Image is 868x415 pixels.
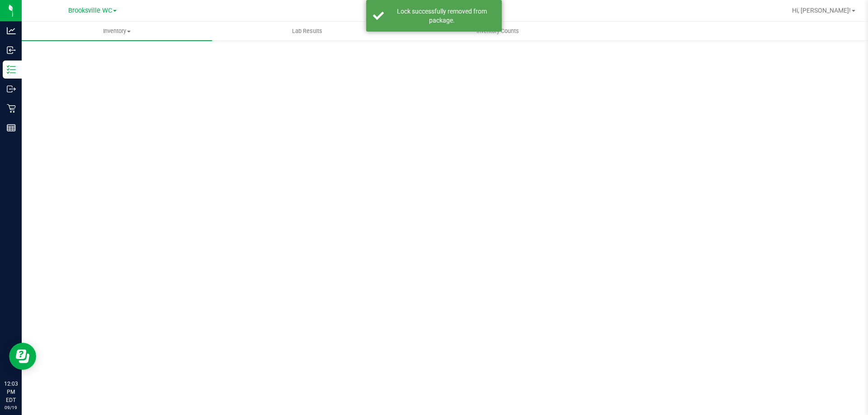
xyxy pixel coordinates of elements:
[212,22,402,41] a: Lab Results
[22,22,212,41] a: Inventory
[792,7,851,14] span: Hi, [PERSON_NAME]!
[389,7,495,25] div: Lock successfully removed from package.
[7,26,16,35] inline-svg: Analytics
[280,27,335,35] span: Lab Results
[7,104,16,113] inline-svg: Retail
[7,123,16,132] inline-svg: Reports
[7,84,16,93] inline-svg: Outbound
[4,380,18,404] p: 12:03 PM EDT
[7,65,16,74] inline-svg: Inventory
[7,46,16,55] inline-svg: Inbound
[22,27,212,35] span: Inventory
[9,343,36,370] iframe: Resource center
[68,7,112,14] span: Brooksville WC
[4,404,18,411] p: 09/19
